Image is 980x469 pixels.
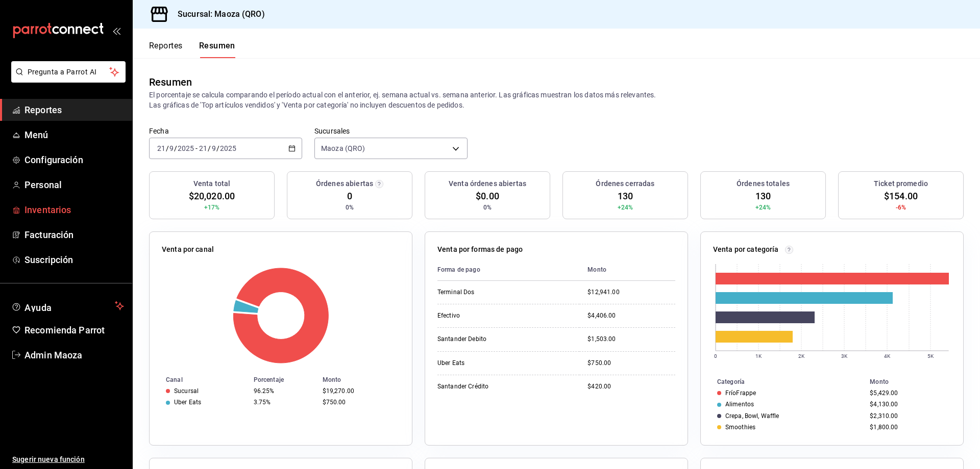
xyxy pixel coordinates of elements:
button: open_drawer_menu [112,27,120,35]
div: Smoothies [725,424,755,431]
span: +24% [618,203,633,212]
span: +17% [204,203,220,212]
span: / [216,144,219,152]
h3: Órdenes cerradas [596,178,654,189]
text: 0 [714,353,717,359]
div: $1,800.00 [870,424,947,431]
div: $4,130.00 [870,401,947,408]
p: Venta por categoría [713,244,779,255]
span: -6% [896,203,906,212]
span: / [174,144,177,152]
div: FríoFrappe [725,389,756,397]
span: 130 [618,189,633,203]
label: Sucursales [314,127,468,135]
div: $19,270.00 [323,387,396,395]
input: -- [211,144,216,152]
div: $5,429.00 [870,389,947,397]
span: Recomienda Parrot [24,323,124,337]
text: 3K [841,353,848,359]
span: Configuración [24,153,124,167]
p: Venta por formas de pago [437,244,523,255]
text: 1K [755,353,762,359]
div: $12,941.00 [587,288,675,297]
div: Sucursal [174,387,199,395]
span: Suscripción [24,253,124,267]
label: Fecha [149,127,302,135]
div: Resumen [149,74,192,90]
input: -- [199,144,208,152]
button: Pregunta a Parrot AI [11,61,126,83]
div: Crepa, Bowl, Waffle [725,412,779,420]
div: Uber Eats [437,359,540,368]
th: Categoría [701,376,866,387]
span: Reportes [24,103,124,117]
span: / [208,144,211,152]
span: - [195,144,198,152]
div: $2,310.00 [870,412,947,420]
div: Alimentos [725,401,754,408]
h3: Sucursal: Maoza (QRO) [169,8,265,20]
th: Monto [318,374,412,385]
span: $20,020.00 [189,189,235,203]
div: Terminal Dos [437,288,540,297]
span: / [166,144,169,152]
div: $4,406.00 [587,311,675,320]
div: Santander Debito [437,335,540,344]
th: Forma de pago [437,259,579,281]
h3: Órdenes abiertas [316,178,373,189]
span: Menú [24,128,124,142]
p: Venta por canal [162,244,214,255]
h3: Venta órdenes abiertas [449,178,526,189]
button: Reportes [149,41,183,58]
span: 130 [755,189,771,203]
div: $750.00 [323,399,396,406]
text: 5K [927,353,934,359]
span: 0 [347,189,352,203]
span: 0% [346,203,354,212]
div: 3.75% [254,399,314,406]
p: El porcentaje se calcula comparando el período actual con el anterior, ej. semana actual vs. sema... [149,90,964,110]
h3: Ticket promedio [874,178,928,189]
div: navigation tabs [149,41,235,58]
th: Canal [150,374,250,385]
h3: Órdenes totales [737,178,790,189]
span: Maoza (QRO) [321,143,365,153]
div: Santander Crédito [437,382,540,391]
input: -- [157,144,166,152]
div: $420.00 [587,382,675,391]
text: 2K [798,353,805,359]
span: $154.00 [884,189,918,203]
th: Monto [866,376,963,387]
th: Monto [579,259,675,281]
div: 96.25% [254,387,314,395]
div: $750.00 [587,359,675,368]
span: 0% [483,203,492,212]
span: Admin Maoza [24,348,124,362]
span: +24% [755,203,771,212]
text: 4K [884,353,891,359]
h3: Venta total [193,178,230,189]
span: $0.00 [476,189,499,203]
span: Pregunta a Parrot AI [28,67,110,77]
span: Personal [24,178,124,192]
div: $1,503.00 [587,335,675,344]
div: Efectivo [437,311,540,320]
input: -- [169,144,174,152]
span: Facturación [24,228,124,242]
div: Uber Eats [174,399,201,406]
a: Pregunta a Parrot AI [7,74,126,85]
input: ---- [177,144,194,152]
input: ---- [219,144,237,152]
th: Porcentaje [250,374,318,385]
span: Ayuda [24,300,111,312]
span: Sugerir nueva función [12,454,124,465]
span: Inventarios [24,203,124,217]
button: Resumen [199,41,235,58]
